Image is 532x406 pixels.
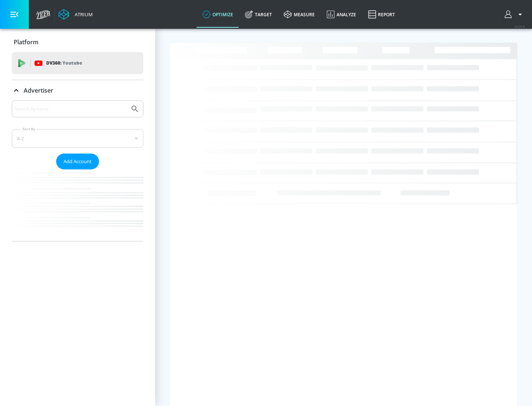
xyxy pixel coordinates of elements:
p: DV360: [46,59,82,67]
button: Add Account [56,154,99,169]
div: A-Z [12,129,143,148]
p: Platform [14,38,38,46]
a: Target [239,1,278,28]
span: Add Account [64,157,92,166]
p: Youtube [62,59,82,67]
label: Sort By [21,127,37,131]
div: Atrium [72,11,93,18]
a: Analyze [321,1,362,28]
a: Atrium [58,9,93,20]
div: DV360: Youtube [12,52,143,74]
a: optimize [197,1,239,28]
div: Advertiser [12,80,143,101]
div: Advertiser [12,100,143,241]
nav: list of Advertiser [12,169,143,241]
a: Report [362,1,401,28]
input: Search by name [15,104,127,114]
div: Platform [12,32,143,52]
span: v 4.25.4 [514,24,525,28]
a: measure [278,1,321,28]
p: Advertiser [24,86,53,94]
